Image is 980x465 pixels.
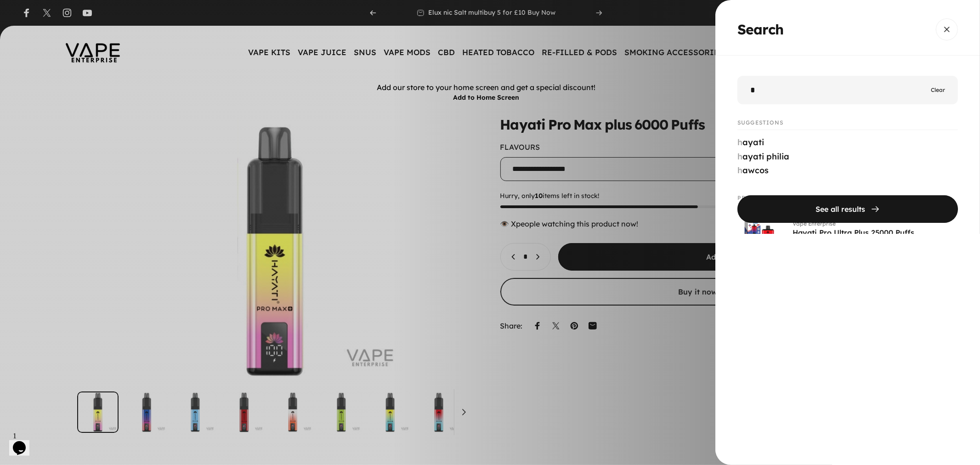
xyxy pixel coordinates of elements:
[15,24,22,31] img: website_grey.svg
[737,119,958,130] p: Suggestions
[742,165,769,176] span: awcos
[35,54,82,60] div: Domain Overview
[9,428,39,456] iframe: chat widget
[737,23,784,36] span: Search
[15,15,22,22] img: logo_orange.svg
[936,18,958,40] button: Close
[742,151,789,162] span: ayati philia
[737,137,742,147] mark: h
[24,24,101,31] div: Domain: [DOMAIN_NAME]
[737,151,789,162] a: hayati philia
[737,137,764,147] a: hayati
[26,15,45,22] div: v 4.0.25
[737,151,742,162] mark: h
[102,54,155,60] div: Keywords by Traffic
[91,53,99,61] img: tab_keywords_by_traffic_grey.svg
[737,165,742,176] mark: h
[25,53,32,61] img: tab_domain_overview_orange.svg
[737,194,958,205] p: Products
[737,165,769,176] a: hawcos
[931,85,945,94] button: Clear
[737,195,958,223] button: See all results
[742,137,764,147] span: ayati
